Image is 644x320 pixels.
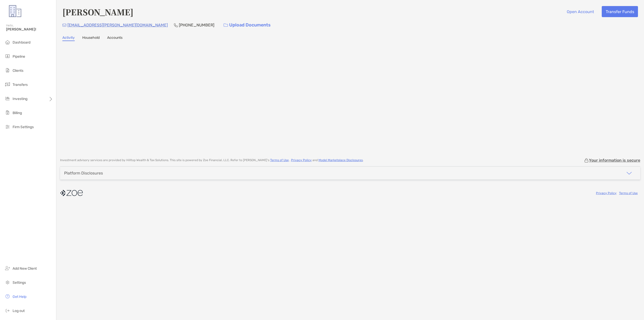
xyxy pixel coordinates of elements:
img: Phone Icon [174,23,178,27]
span: [PERSON_NAME]! [6,27,53,31]
span: Add New Client [13,266,37,271]
span: Settings [13,280,26,285]
a: Activity [62,35,75,41]
img: investing icon [5,95,11,101]
img: Email Icon [62,24,66,27]
img: dashboard icon [5,39,11,45]
span: Get Help [13,295,26,299]
a: Privacy Policy [596,191,617,195]
a: Upload Documents [220,20,274,30]
img: settings icon [5,279,11,285]
span: Clients [13,68,23,73]
span: Log out [13,309,25,313]
img: logout icon [5,307,11,313]
p: [EMAIL_ADDRESS][PERSON_NAME][DOMAIN_NAME] [67,22,168,28]
img: transfers icon [5,81,11,87]
div: Platform Disclosures [64,171,103,175]
img: firm-settings icon [5,124,11,130]
a: Accounts [107,35,123,41]
span: Billing [13,111,22,115]
span: Firm Settings [13,125,34,129]
button: Open Account [563,6,598,17]
img: Zoe Logo [6,2,24,20]
span: Investing [13,97,27,101]
img: clients icon [5,67,11,73]
p: Your information is secure [589,158,640,163]
img: company logo [60,187,83,199]
button: Transfer Funds [602,6,638,17]
a: Terms of Use [619,191,638,195]
img: icon arrow [626,170,632,176]
p: Investment advisory services are provided by Hilltop Wealth & Tax Solutions . This site is powere... [60,158,364,162]
img: billing icon [5,110,11,116]
p: [PHONE_NUMBER] [179,22,214,28]
a: Privacy Policy [291,158,312,162]
img: button icon [224,23,228,27]
h4: [PERSON_NAME] [62,6,133,18]
a: Terms of Use [270,158,289,162]
a: Household [82,35,100,41]
span: Transfers [13,83,28,87]
img: add_new_client icon [5,265,11,271]
span: Dashboard [13,40,30,45]
a: Model Marketplace Disclosures [318,158,363,162]
img: get-help icon [5,293,11,299]
span: Pipeline [13,54,25,59]
img: pipeline icon [5,53,11,59]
